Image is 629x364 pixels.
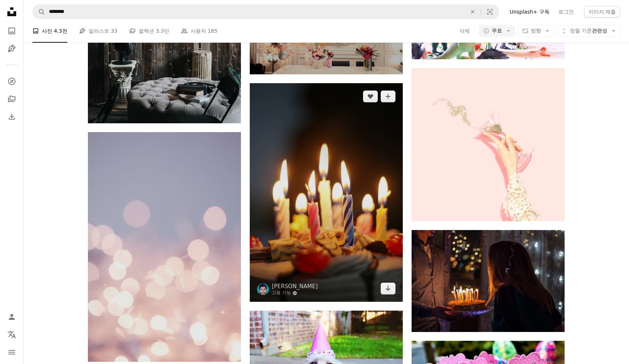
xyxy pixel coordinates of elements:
span: 185 [207,27,217,35]
a: 생일 촛불을 불려고 생일 출산 사진 [412,278,565,284]
img: 갈색 나무 테이블에 불을 붙인 촛불 [250,83,403,302]
span: 방향 [531,28,541,33]
button: 정렬 기준관련성 [557,25,620,37]
img: 흐릿한 배경의 흐릿한 사진 [88,132,241,362]
a: 일러스트 [4,41,19,56]
img: Hamid Roshaan의 프로필로 이동 [257,283,269,295]
a: 고용 가능 [272,290,318,296]
button: 컬렉션에 추가 [381,91,395,102]
button: 메뉴 [4,345,19,360]
button: 좋아요 [363,91,378,102]
a: person holding clear martini glass [412,141,565,148]
a: 컬렉션 [4,92,19,106]
a: 사진 [4,24,19,38]
button: 삭제 [465,5,481,19]
a: Unsplash+ 구독 [505,6,554,18]
form: 사이트 전체에서 이미지 찾기 [32,4,499,19]
a: 홈 — Unsplash [4,4,19,21]
a: [PERSON_NAME] [272,283,318,290]
a: 흐릿한 배경의 흐릿한 사진 [88,244,241,250]
img: 생일 촛불을 불려고 생일 출산 사진 [412,230,565,332]
button: 시각적 검색 [481,5,499,19]
a: 다운로드 [381,283,395,294]
span: 관련성 [570,27,607,35]
span: 33 [111,27,117,35]
button: 이미지 제출 [584,6,620,18]
button: 방향 [518,25,554,37]
a: 사용자 185 [181,19,217,43]
span: 정렬 기준 [570,28,592,33]
span: 3.3만 [156,27,169,35]
a: 갈색 나무 테이블에 불을 붙인 촛불 [250,189,403,196]
button: 무료 [479,25,515,37]
button: 삭제 [459,25,470,37]
img: person holding clear martini glass [412,68,565,221]
span: 무료 [492,27,502,35]
a: 일러스트 33 [79,19,117,43]
a: 탐색 [4,74,19,89]
a: 로그인 / 가입 [4,310,19,324]
a: 로그인 [554,6,578,18]
a: 다운로드 내역 [4,109,19,124]
button: 언어 [4,327,19,342]
button: Unsplash 검색 [33,5,45,19]
a: 컬렉션 3.3만 [129,19,169,43]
